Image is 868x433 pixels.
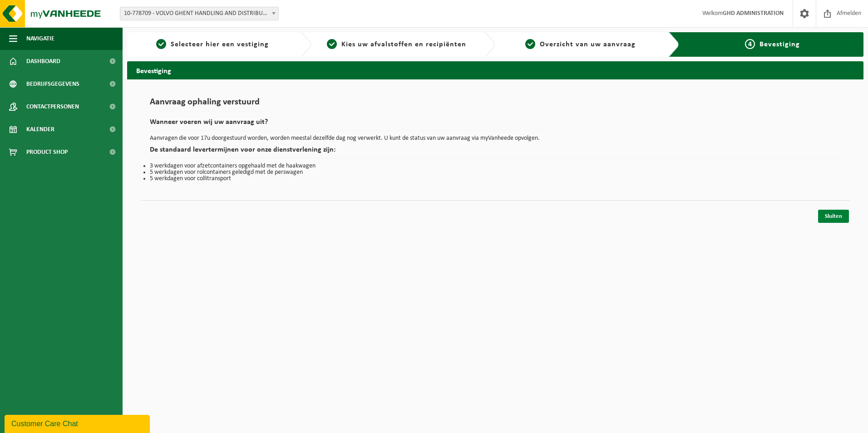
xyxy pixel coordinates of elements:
iframe: chat widget [5,413,152,433]
span: Navigatie [26,27,54,50]
a: Sluiten [818,210,849,223]
h1: Aanvraag ophaling verstuurd [150,98,841,112]
span: Kies uw afvalstoffen en recipiënten [341,41,466,48]
span: Overzicht van uw aanvraag [540,41,636,48]
span: 10-778709 - VOLVO GHENT HANDLING AND DISTRIBUTION - DESTELDONK [120,7,279,20]
a: 1Selecteer hier een vestiging [132,39,293,50]
span: 1 [156,39,166,49]
span: 3 [525,39,535,49]
span: Product Shop [26,141,68,163]
li: 5 werkdagen voor collitransport [150,176,841,182]
span: Bevestiging [759,41,800,48]
li: 5 werkdagen voor rolcontainers geledigd met de perswagen [150,169,841,176]
p: Aanvragen die voor 17u doorgestuurd worden, worden meestal dezelfde dag nog verwerkt. U kunt de s... [150,135,841,142]
h2: Bevestiging [127,61,863,79]
h2: De standaard levertermijnen voor onze dienstverlening zijn: [150,146,841,158]
span: 2 [327,39,337,49]
span: Bedrijfsgegevens [26,73,79,95]
li: 3 werkdagen voor afzetcontainers opgehaald met de haakwagen [150,163,841,169]
span: Dashboard [26,50,60,73]
a: 2Kies uw afvalstoffen en recipiënten [316,39,478,50]
span: Kalender [26,118,54,141]
span: 10-778709 - VOLVO GHENT HANDLING AND DISTRIBUTION - DESTELDONK [120,7,278,20]
a: 3Overzicht van uw aanvraag [500,39,661,50]
span: 4 [745,39,755,49]
h2: Wanneer voeren wij uw aanvraag uit? [150,118,841,131]
span: Selecteer hier een vestiging [171,41,269,48]
strong: GHD ADMINISTRATION [723,10,784,17]
span: Contactpersonen [26,95,79,118]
